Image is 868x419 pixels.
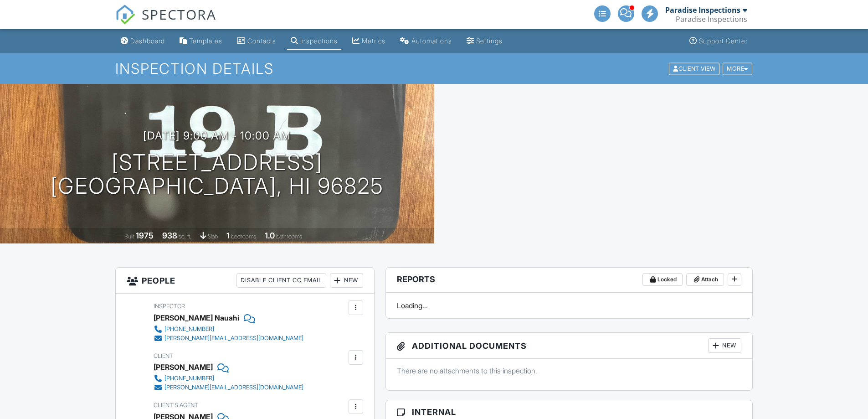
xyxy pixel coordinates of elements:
[247,37,276,45] div: Contacts
[154,352,173,359] span: Client
[142,5,216,24] span: SPECTORA
[723,62,752,75] div: More
[686,33,751,50] a: Support Center
[665,5,740,15] div: Paradise Inspections
[51,150,384,199] h1: [STREET_ADDRESS] [GEOGRAPHIC_DATA], HI 96825
[136,231,154,240] div: 1975
[154,303,185,310] span: Inspector
[708,338,741,353] div: New
[164,326,214,333] div: [PHONE_NUMBER]
[300,37,338,45] div: Inspections
[226,231,230,240] div: 1
[154,374,303,383] a: [PHONE_NUMBER]
[116,268,374,294] h3: People
[143,129,291,142] h3: [DATE] 9:00 am - 10:00 am
[179,233,191,240] span: sq. ft.
[154,383,303,392] a: [PERSON_NAME][EMAIL_ADDRESS][DOMAIN_NAME]
[164,335,303,342] div: [PERSON_NAME][EMAIL_ADDRESS][DOMAIN_NAME]
[124,233,134,240] span: Built
[276,233,302,240] span: bathrooms
[476,37,503,45] div: Settings
[115,12,216,31] a: SPECTORA
[231,233,256,240] span: bedrooms
[154,402,198,409] span: Client's Agent
[236,273,326,288] div: Disable Client CC Email
[676,15,747,24] div: Paradise Inspections
[164,375,214,382] div: [PHONE_NUMBER]
[699,37,748,45] div: Support Center
[154,325,303,334] a: [PHONE_NUMBER]
[330,273,363,288] div: New
[386,333,753,359] h3: Additional Documents
[463,33,506,50] a: Settings
[189,37,222,45] div: Templates
[130,37,165,45] div: Dashboard
[287,33,341,50] a: Inspections
[164,384,303,391] div: [PERSON_NAME][EMAIL_ADDRESS][DOMAIN_NAME]
[208,233,218,240] span: slab
[233,33,280,50] a: Contacts
[115,5,135,25] img: The Best Home Inspection Software - Spectora
[397,366,742,376] p: There are no attachments to this inspection.
[265,231,275,240] div: 1.0
[349,33,389,50] a: Metrics
[162,231,177,240] div: 938
[396,33,456,50] a: Automations (Advanced)
[411,37,452,45] div: Automations
[154,334,303,343] a: [PERSON_NAME][EMAIL_ADDRESS][DOMAIN_NAME]
[154,360,213,374] div: [PERSON_NAME]
[668,65,722,72] a: Client View
[117,33,169,50] a: Dashboard
[115,61,753,77] h1: Inspection Details
[362,37,385,45] div: Metrics
[154,311,239,325] div: [PERSON_NAME] Nauahi
[669,62,719,75] div: Client View
[176,33,226,50] a: Templates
